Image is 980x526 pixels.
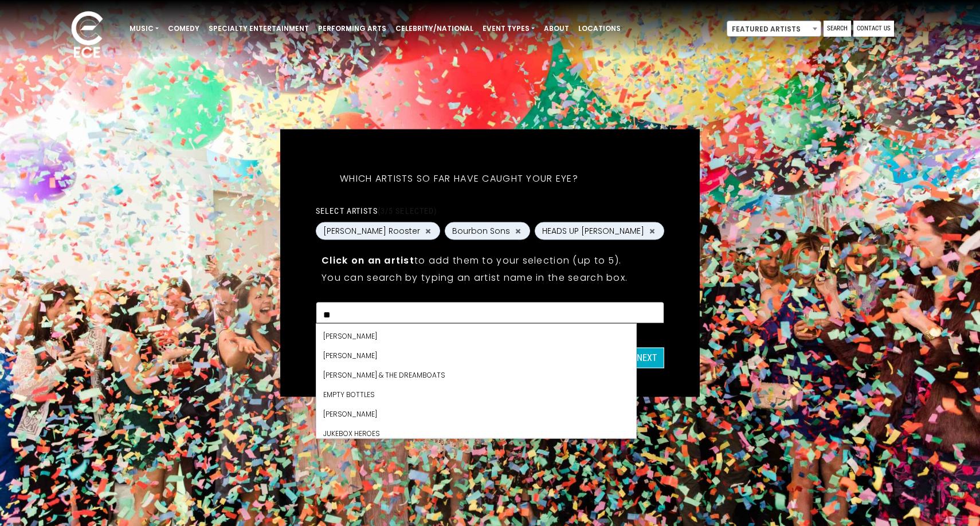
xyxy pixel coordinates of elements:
[424,226,433,236] button: Remove Bantum Rooster
[513,226,523,236] button: Remove Bourbon Sons
[391,19,478,38] a: Celebrity/National
[727,21,821,37] span: Featured Artists
[824,21,851,37] a: Search
[163,19,204,38] a: Comedy
[316,346,636,366] li: [PERSON_NAME]
[323,225,420,237] span: [PERSON_NAME] Rooster
[478,19,539,38] a: Event Types
[322,254,414,267] strong: Click on an artist
[574,19,625,38] a: Locations
[322,253,658,268] p: to add them to your selection (up to 5).
[313,19,391,38] a: Performing Arts
[853,21,894,37] a: Contact Us
[125,19,163,38] a: Music
[316,327,636,346] li: [PERSON_NAME]
[58,8,116,64] img: ece_new_logo_whitev2-1.png
[727,21,821,37] span: Featured Artists
[316,158,602,199] h5: Which artists so far have caught your eye?
[648,226,657,236] button: Remove HEADS UP PENNY
[316,424,636,443] li: Jukebox Heroes
[323,309,629,320] textarea: Search
[316,366,636,385] li: [PERSON_NAME] & The Dreamboats
[316,405,636,424] li: [PERSON_NAME]
[204,19,313,38] a: Specialty Entertainment
[452,225,510,237] span: Bourbon Sons
[378,206,437,215] span: (3/5 selected)
[629,348,664,368] button: Next
[316,206,437,216] label: Select artists
[539,19,574,38] a: About
[542,225,644,237] span: HEADS UP [PERSON_NAME]
[316,385,636,405] li: Empty Bottles
[322,270,658,285] p: You can search by typing an artist name in the search box.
